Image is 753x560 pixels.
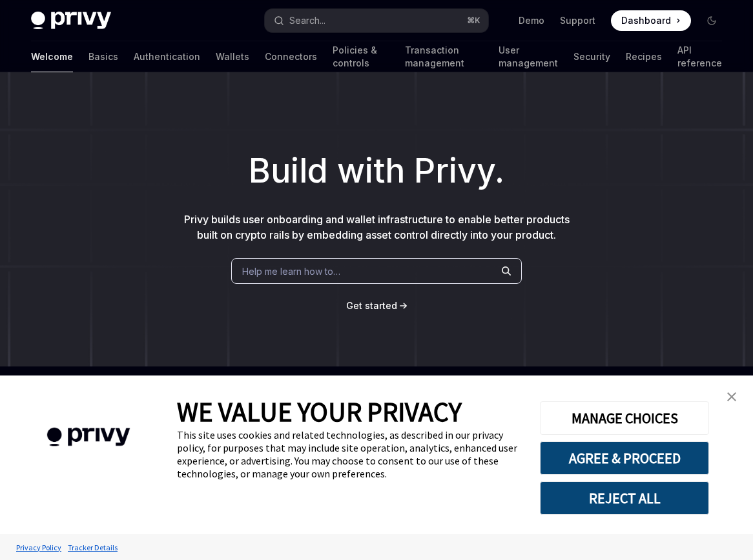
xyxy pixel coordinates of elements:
[242,265,340,278] span: Help me learn how to…
[611,10,691,31] a: Dashboard
[519,14,544,27] a: Demo
[265,9,488,32] button: Search...⌘K
[626,41,662,72] a: Recipes
[13,536,65,559] a: Privacy Policy
[177,395,462,428] span: WE VALUE YOUR PRIVACY
[31,12,111,30] img: dark logo
[289,13,325,28] div: Search...
[701,10,722,31] button: Toggle dark mode
[88,41,118,72] a: Basics
[21,146,732,196] h1: Build with Privy.
[499,41,558,72] a: User management
[540,441,709,475] button: AGREE & PROCEED
[216,41,249,72] a: Wallets
[467,15,480,26] span: ⌘ K
[333,41,389,72] a: Policies & controls
[134,41,200,72] a: Authentication
[573,41,610,72] a: Security
[346,299,397,312] a: Get started
[677,41,722,72] a: API reference
[184,213,570,241] span: Privy builds user onboarding and wallet infrastructure to enable better products built on crypto ...
[405,41,483,72] a: Transaction management
[31,41,73,72] a: Welcome
[540,481,709,515] button: REJECT ALL
[727,392,736,401] img: close banner
[19,409,158,465] img: company logo
[719,384,745,410] a: close banner
[540,401,709,435] button: MANAGE CHOICES
[346,300,397,311] span: Get started
[177,428,521,480] div: This site uses cookies and related technologies, as described in our privacy policy, for purposes...
[621,14,671,27] span: Dashboard
[65,536,121,559] a: Tracker Details
[265,41,317,72] a: Connectors
[560,14,595,27] a: Support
